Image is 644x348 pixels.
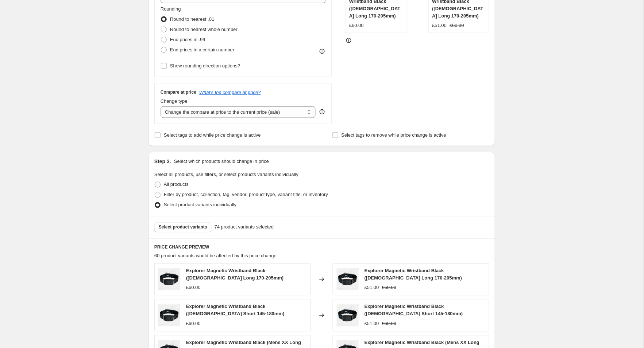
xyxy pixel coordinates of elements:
[170,37,205,42] span: End prices in .99
[154,245,489,250] h6: PRICE CHANGE PREVIEW
[382,284,397,292] strike: £60.00
[161,89,196,95] h3: Compare at price
[158,269,180,290] img: explorer-mens-wristband-black-L-2023_80x.jpg
[432,22,447,29] div: £51.00
[365,304,463,317] span: Explorer Magnetic Wristband Black ([DEMOGRAPHIC_DATA] Short 145-180mm)
[382,320,397,328] strike: £60.00
[164,202,236,208] span: Select product variants individually
[186,268,284,281] span: Explorer Magnetic Wristband Black ([DEMOGRAPHIC_DATA] Long 170-205mm)
[161,98,188,104] span: Change type
[154,158,171,165] h2: Step 3.
[154,172,298,177] span: Select all products, use filters, or select products variants individually
[186,320,201,328] div: £60.00
[319,108,326,116] div: help
[170,63,240,69] span: Show rounding direction options?
[154,253,278,259] span: 60 product variants would be affected by this price change:
[174,158,269,165] p: Select which products should change in price
[337,305,359,327] img: explorer-mens-wristband-black-L-2023_80x.jpg
[450,22,464,29] strike: £60.00
[186,304,285,317] span: Explorer Magnetic Wristband Black ([DEMOGRAPHIC_DATA] Short 145-180mm)
[365,320,379,328] div: £51.00
[170,27,238,32] span: Round to nearest whole number
[342,132,447,138] span: Select tags to remove while price change is active
[159,224,207,230] span: Select product variants
[365,284,379,292] div: £51.00
[164,132,261,138] span: Select tags to add while price change is active
[215,224,274,231] span: 74 product variants selected
[349,22,364,29] div: £60.00
[170,47,234,52] span: End prices in a certain number
[164,192,328,198] span: Filter by product, collection, tag, vendor, product type, variant title, or inventory
[337,269,359,290] img: explorer-mens-wristband-black-L-2023_80x.jpg
[170,16,214,22] span: Round to nearest .01
[161,6,181,12] span: Rounding
[164,182,189,187] span: All products
[365,268,462,281] span: Explorer Magnetic Wristband Black ([DEMOGRAPHIC_DATA] Long 170-205mm)
[158,305,180,327] img: explorer-mens-wristband-black-L-2023_80x.jpg
[199,90,261,95] button: What's the compare at price?
[154,222,212,232] button: Select product variants
[186,284,201,292] div: £60.00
